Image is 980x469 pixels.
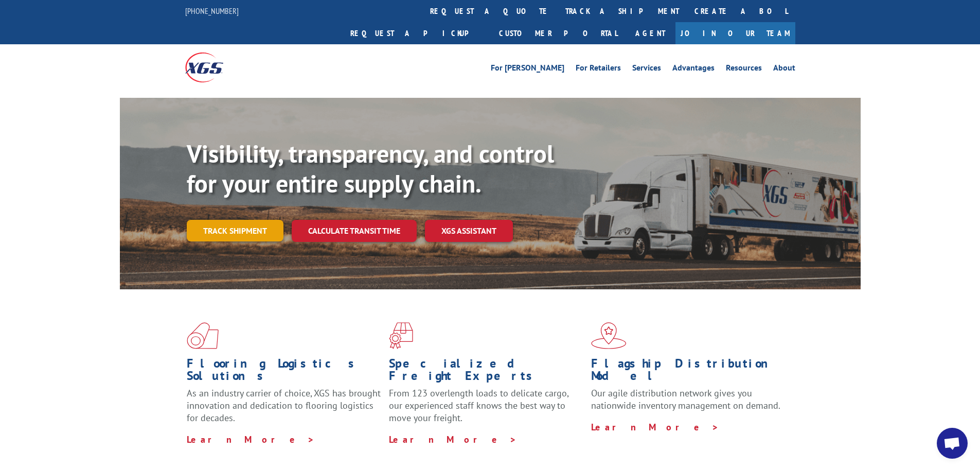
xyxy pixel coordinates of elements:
[185,6,239,16] a: [PHONE_NUMBER]
[591,357,786,387] h1: Flagship Distribution Model
[773,64,795,75] a: About
[937,428,968,459] a: Open chat
[491,64,564,75] a: For [PERSON_NAME]
[343,22,491,44] a: Request a pickup
[187,322,219,349] img: xgs-icon-total-supply-chain-intelligence-red
[726,64,762,75] a: Resources
[187,137,554,199] b: Visibility, transparency, and control for your entire supply chain.
[187,433,315,445] a: Learn More >
[672,64,715,75] a: Advantages
[576,64,621,75] a: For Retailers
[389,387,583,433] p: From 123 overlength loads to delicate cargo, our experienced staff knows the best way to move you...
[591,322,627,349] img: xgs-icon-flagship-distribution-model-red
[389,322,413,349] img: xgs-icon-focused-on-flooring-red
[187,220,283,241] a: Track shipment
[292,220,417,242] a: Calculate transit time
[187,387,381,424] span: As an industry carrier of choice, XGS has brought innovation and dedication to flooring logistics...
[625,22,675,44] a: Agent
[389,433,517,445] a: Learn More >
[187,357,381,387] h1: Flooring Logistics Solutions
[591,387,780,411] span: Our agile distribution network gives you nationwide inventory management on demand.
[491,22,625,44] a: Customer Portal
[591,421,719,433] a: Learn More >
[389,357,583,387] h1: Specialized Freight Experts
[632,64,661,75] a: Services
[675,22,795,44] a: Join Our Team
[425,220,513,242] a: XGS ASSISTANT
